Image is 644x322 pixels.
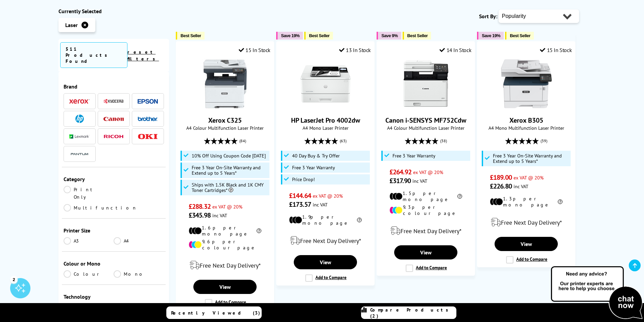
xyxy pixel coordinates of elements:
span: Ships with 1.5K Black and 1K CMY Toner Cartridges* [192,182,268,193]
a: Canon i-SENSYS MF752Cdw [401,104,451,110]
span: 10% Off Using Coupon Code [DATE] [192,153,266,158]
span: inc VAT [514,183,528,190]
span: Free 3 Year Warranty [392,153,435,158]
div: Printer Size [64,227,164,234]
span: £144.64 [289,191,311,200]
a: Recently Viewed (3) [166,306,262,319]
a: A3 [64,237,114,245]
a: Xerox [69,97,90,105]
a: Print Only [64,186,114,201]
div: modal_delivery [481,213,572,232]
div: 13 In Stock [339,47,371,53]
span: inc VAT [212,212,227,219]
div: 15 In Stock [540,47,572,53]
img: Canon [103,117,124,121]
span: Free 3 Year On-Site Warranty and Extend up to 5 Years* [192,165,268,176]
span: Sort By: [479,13,497,20]
span: (84) [239,134,246,147]
span: Save 19% [482,33,500,38]
span: (38) [440,134,447,147]
img: Lexmark [69,134,90,139]
span: 40 Day Buy & Try Offer [292,153,340,158]
label: Add to Compare [506,256,547,264]
button: Best Seller [304,32,333,40]
span: ex VAT @ 20% [514,174,544,181]
span: Free 3 Year On-Site Warranty and Extend up to 5 Years* [493,153,569,164]
img: Xerox [69,99,90,104]
label: Add to Compare [205,299,246,306]
span: (39) [541,134,547,147]
span: £264.92 [389,168,411,176]
div: modal_delivery [380,221,471,240]
a: Colour [64,270,114,278]
img: Ricoh [103,135,124,139]
a: Xerox B305 [509,116,543,125]
span: Best Seller [309,33,330,38]
span: A4 Mono Multifunction Laser Printer [481,125,572,131]
a: View [495,237,557,251]
img: Xerox C325 [200,58,251,109]
span: ex VAT @ 20% [413,169,443,175]
img: Xerox B305 [501,58,552,109]
img: HP LaserJet Pro 4002dw [300,58,351,109]
span: Best Seller [181,33,201,38]
div: 2 [10,276,18,283]
span: (63) [340,134,347,147]
li: 1.6p per mono page [189,225,261,237]
a: View [193,280,256,294]
span: inc VAT [313,201,328,208]
button: Best Seller [176,32,205,40]
img: OKI [138,134,158,140]
span: Best Seller [407,33,428,38]
a: Canon i-SENSYS MF752Cdw [385,116,466,125]
div: modal_delivery [180,256,270,275]
div: Brand [64,83,164,90]
label: Add to Compare [305,274,347,282]
span: £345.98 [189,211,211,220]
span: Compare Products (2) [370,307,456,319]
a: Mono [114,270,164,278]
span: Laser [65,22,78,28]
span: A4 Mono Laser Printer [280,125,371,131]
a: HP LaserJet Pro 4002dw [300,104,351,110]
img: Brother [138,117,158,121]
span: Free 3 Year Warranty [292,165,335,170]
li: 1.5p per mono page [389,190,462,202]
label: Add to Compare [406,265,447,272]
button: Best Seller [505,32,534,40]
a: HP [69,115,90,123]
a: Epson [138,97,158,105]
img: Canon i-SENSYS MF752Cdw [401,58,451,109]
li: 9.6p per colour page [189,239,261,251]
span: A4 Colour Multifunction Laser Printer [380,125,471,131]
span: £288.32 [189,202,211,211]
img: HP [75,115,84,123]
li: 1.3p per mono page [490,196,563,208]
span: £317.90 [389,176,411,185]
span: inc VAT [412,178,427,184]
a: View [294,255,357,269]
span: A4 Colour Multifunction Laser Printer [180,125,270,131]
a: A4 [114,237,164,245]
div: 14 In Stock [439,47,471,53]
span: Best Seller [510,33,530,38]
span: Recently Viewed (3) [171,310,260,316]
span: £173.57 [289,200,311,209]
a: HP LaserJet Pro 4002dw [291,116,360,125]
img: Epson [138,99,158,104]
div: Technology [64,293,164,300]
a: Compare Products (2) [361,306,456,319]
a: Xerox C325 [200,104,251,110]
li: 1.9p per mono page [289,214,362,226]
div: Category [64,176,164,182]
span: Price Drop! [292,177,315,182]
a: Kyocera [103,97,124,105]
a: Lexmark [69,132,90,141]
span: Save 19% [281,33,300,38]
span: ex VAT @ 20% [212,203,242,210]
a: View [394,245,457,259]
a: Canon [103,115,124,123]
div: Colour or Mono [64,260,164,267]
div: Currently Selected [58,8,169,15]
a: reset filters [127,49,159,62]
